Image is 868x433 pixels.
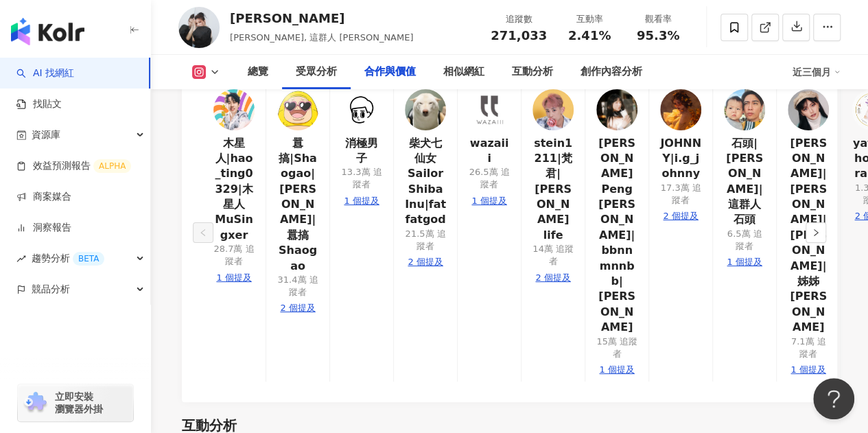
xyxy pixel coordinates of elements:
[724,228,765,253] div: 6.5萬 追蹤者
[193,222,213,243] button: left
[724,136,765,228] a: 石頭|[PERSON_NAME]|這群人 石頭
[806,222,826,243] button: right
[812,229,820,237] span: right
[73,252,104,266] div: BETA
[491,28,547,43] span: 271,033
[32,274,70,305] span: 競品分析
[405,89,446,130] img: KOL Avatar
[532,89,574,130] img: KOL Avatar
[364,64,416,80] div: 合作與價值
[230,10,413,27] div: [PERSON_NAME]
[580,64,642,80] div: 創作內容分析
[532,243,574,268] div: 14萬 追蹤者
[471,195,506,207] div: 1 個提及
[230,32,413,43] span: [PERSON_NAME], 這群人 [PERSON_NAME]
[16,159,131,173] a: 效益預測報告ALPHA
[277,274,318,299] div: 31.4萬 追蹤者
[296,64,337,80] div: 受眾分析
[341,89,382,136] a: KOL Avatar
[596,89,637,136] a: KOL Avatar
[469,166,510,191] div: 26.5萬 追蹤者
[216,272,251,284] div: 1 個提及
[788,336,829,360] div: 7.1萬 追蹤者
[491,12,547,26] div: 追蹤數
[599,364,634,376] div: 1 個提及
[632,12,684,26] div: 觀看率
[213,136,255,244] a: 木星人|hao_ting0329|木星人MuSingxer
[277,89,318,130] img: KOL Avatar
[788,136,829,336] a: [PERSON_NAME]|[PERSON_NAME]|[PERSON_NAME]|姊姊[PERSON_NAME]
[55,390,103,415] span: 立即安裝 瀏覽器外掛
[405,89,446,136] a: KOL Avatar
[16,97,62,111] a: 找貼文
[724,89,765,136] a: KOL Avatar
[405,228,446,253] div: 21.5萬 追蹤者
[469,89,510,136] a: KOL Avatar
[790,364,825,376] div: 1 個提及
[22,392,49,414] img: chrome extension
[788,89,829,130] img: KOL Avatar
[248,64,268,80] div: 總覽
[11,18,84,45] img: logo
[280,302,315,314] div: 2 個提及
[596,336,637,360] div: 15萬 追蹤者
[341,89,382,130] img: KOL Avatar
[535,272,570,284] div: 2 個提及
[408,256,443,268] div: 2 個提及
[532,136,574,244] a: stein1211|梵君|[PERSON_NAME] life
[532,89,574,136] a: KOL Avatar
[660,89,701,136] a: KOL Avatar
[568,29,611,43] span: 2.41%
[16,67,74,80] a: searchAI 找網紅
[213,243,255,268] div: 28.7萬 追蹤者
[32,119,60,150] span: 資源庫
[16,221,71,235] a: 洞察報告
[443,64,484,80] div: 相似網紅
[18,384,133,421] a: chrome extension立即安裝 瀏覽器外掛
[793,61,841,83] div: 近三個月
[213,89,255,130] img: KOL Avatar
[637,29,679,43] span: 95.3%
[32,243,104,274] span: 趨勢分析
[469,89,510,130] img: KOL Avatar
[469,136,510,167] a: wazaiii
[16,254,26,264] span: rise
[724,89,765,130] img: KOL Avatar
[596,89,637,130] img: KOL Avatar
[277,89,318,136] a: KOL Avatar
[788,89,829,136] a: KOL Avatar
[344,195,379,207] div: 1 個提及
[277,136,318,274] a: 囂搞|Shaogao|[PERSON_NAME]|囂搞 Shaogao
[727,256,762,268] div: 1 個提及
[663,210,698,222] div: 2 個提及
[16,190,71,204] a: 商案媒合
[341,136,382,167] a: 消極男子
[660,182,701,207] div: 17.3萬 追蹤者
[341,166,382,191] div: 13.3萬 追蹤者
[563,12,615,26] div: 互動率
[596,136,637,336] a: [PERSON_NAME] Peng [PERSON_NAME]|bbnnmnnbb|[PERSON_NAME]
[813,378,854,419] iframe: Help Scout Beacon - Open
[660,89,701,130] img: KOL Avatar
[660,136,701,182] a: JOHNNY|i.g_johnny
[178,7,220,48] img: KOL Avatar
[213,89,255,136] a: KOL Avatar
[512,64,553,80] div: 互動分析
[405,136,446,228] a: 柴犬七仙女 Sailor Shiba Inu|fatfatgod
